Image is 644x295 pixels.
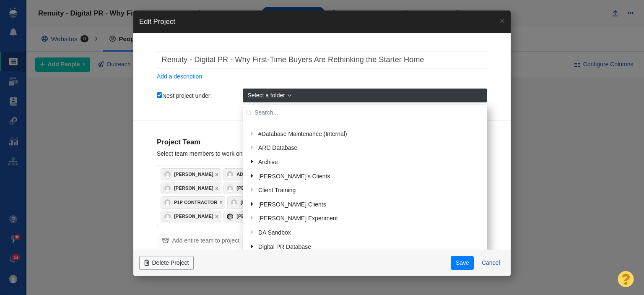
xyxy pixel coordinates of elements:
[174,186,213,191] div: [PERSON_NAME]
[241,200,280,205] div: [PERSON_NAME]
[172,236,239,245] span: Add entire team to project
[174,172,213,177] div: [PERSON_NAME]
[247,91,285,100] span: Select a folder
[157,73,202,80] a: Add a description
[227,214,233,220] img: a86837b758f9a69365881dc781ee9f45
[157,52,487,68] input: Project Name
[139,256,194,270] button: Delete Project
[255,170,483,183] div: [PERSON_NAME]'s Clients
[494,10,511,31] button: ×
[157,138,487,146] h4: Project Team
[255,128,483,141] div: #Database Maintenance (Internal)
[236,186,276,191] div: [PERSON_NAME]
[243,105,487,121] input: Search...
[255,240,483,253] div: Digital PR Database
[164,214,171,220] img: 0a657928374d280f0cbdf2a1688580e1
[236,172,276,177] div: Admin Account
[174,214,213,219] div: [PERSON_NAME]
[255,226,483,239] div: DA Sandbox
[231,199,237,206] img: 5fdd85798f82c50f5c45a90349a4caae
[255,198,483,211] div: [PERSON_NAME] Clients
[255,212,483,225] div: [PERSON_NAME] Experiment
[477,256,505,270] button: Cancel
[451,256,474,270] button: Save
[139,16,175,27] h4: Edit Project
[236,214,276,219] div: [PERSON_NAME]
[255,184,483,197] div: Client Training
[164,171,171,178] img: c9363fb76f5993e53bff3b340d5c230a
[255,142,483,155] div: ARC Database
[157,92,162,98] input: Nest project under:
[174,200,217,205] div: P1P Contractor
[255,156,483,169] div: Archive
[157,92,212,99] label: Nest project under:
[164,185,171,192] img: fd22f7e66fffb527e0485d027231f14a
[227,185,233,192] img: d478f18cf59100fc7fb393b65de463c2
[157,150,487,157] div: Select team members to work on this project
[164,199,171,206] img: e993f40ed236f6fe77e44067b7a36b31
[227,171,233,178] img: 11a9b8c779f57ca999ffce8f8ad022bf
